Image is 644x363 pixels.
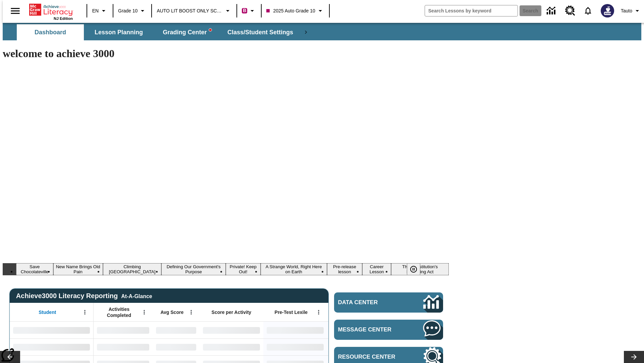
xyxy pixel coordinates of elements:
[95,29,143,36] span: Lesson Planning
[334,320,443,340] a: Message Center
[35,29,66,36] span: Dashboard
[80,307,90,317] button: Open Menu
[17,24,84,40] button: Dashboard
[153,322,200,338] div: No Data,
[94,322,153,338] div: No Data,
[561,2,579,20] a: Resource Center, Will open in new tab
[92,7,99,14] span: EN
[338,354,403,360] span: Resource Center
[597,2,618,19] button: Select a new avatar
[362,263,391,275] button: Slide 8 Career Lesson
[29,3,73,16] a: Home
[407,263,427,275] div: Pause
[264,5,327,17] button: Class: 2025 Auto Grade 10, Select your class
[154,5,234,17] button: School: AUTO LIT BOOST ONLY SCHOOL, Select your school
[314,307,324,317] button: Open Menu
[89,5,111,17] button: Language: EN, Select a language
[543,2,561,20] a: Data Center
[425,5,518,16] input: search field
[139,307,149,317] button: Open Menu
[266,7,315,14] span: 2025 Auto Grade 10
[16,263,53,275] button: Slide 1 Save Chocolateville
[5,1,25,21] button: Open side menu
[618,5,644,17] button: Profile/Settings
[243,6,246,15] span: B
[275,309,308,315] span: Pre-Test Lexile
[334,292,443,313] a: Data Center
[338,299,401,306] span: Data Center
[53,263,103,275] button: Slide 2 New Name Brings Old Pain
[163,29,211,36] span: Grading Center
[621,7,632,14] span: Tauto
[3,23,641,40] div: SubNavbar
[97,306,141,318] span: Activities Completed
[54,16,73,21] span: NJ Edition
[29,2,73,21] div: Home
[154,24,221,40] button: Grading Center
[226,263,261,275] button: Slide 5 Private! Keep Out!
[16,292,152,300] span: Achieve3000 Literacy Reporting
[16,24,299,40] div: SubNavbar
[299,24,313,40] div: Next Tabs
[407,263,420,275] button: Pause
[209,29,212,31] svg: writing assistant alert
[118,7,138,14] span: Grade 10
[624,351,644,363] button: Lesson carousel, Next
[157,7,223,14] span: AUTO LIT BOOST ONLY SCHOOL
[39,309,56,315] span: Student
[227,29,293,36] span: Class/Student Settings
[103,263,162,275] button: Slide 3 Climbing Mount Tai
[186,307,196,317] button: Open Menu
[239,5,259,17] button: Boost Class color is violet red. Change class color
[579,2,597,19] a: Notifications
[391,263,449,275] button: Slide 9 The Constitution's Balancing Act
[85,24,152,40] button: Lesson Planning
[160,309,183,315] span: Avg Score
[3,47,449,60] h1: welcome to achieve 3000
[115,5,149,17] button: Grade: Grade 10, Select a grade
[327,263,363,275] button: Slide 7 Pre-release lesson
[222,24,299,40] button: Class/Student Settings
[261,263,327,275] button: Slide 6 A Strange World, Right Here on Earth
[153,338,200,355] div: No Data,
[212,309,252,315] span: Score per Activity
[94,338,153,355] div: No Data,
[601,4,614,17] img: Avatar
[161,263,226,275] button: Slide 4 Defining Our Government's Purpose
[121,292,152,299] div: At-A-Glance
[338,326,403,333] span: Message Center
